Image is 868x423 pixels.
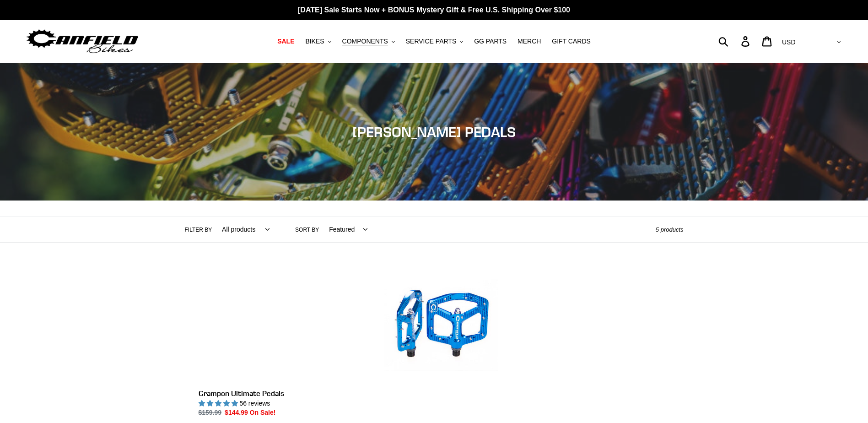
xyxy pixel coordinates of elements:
[185,226,212,234] label: Filter by
[338,35,399,48] button: COMPONENTS
[295,226,319,234] label: Sort by
[547,35,595,48] a: GIFT CARDS
[25,27,140,56] img: Canfield Bikes
[277,38,294,45] span: SALE
[656,226,684,233] span: 5 products
[552,38,591,45] span: GIFT CARDS
[352,124,516,140] span: [PERSON_NAME] PEDALS
[273,35,299,48] a: SALE
[401,35,468,48] button: SERVICE PARTS
[305,38,324,45] span: BIKES
[518,38,541,45] span: MERCH
[406,38,456,45] span: SERVICE PARTS
[301,35,335,48] button: BIKES
[513,35,545,48] a: MERCH
[474,38,507,45] span: GG PARTS
[469,35,511,48] a: GG PARTS
[342,38,388,45] span: COMPONENTS
[723,31,747,51] input: Search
